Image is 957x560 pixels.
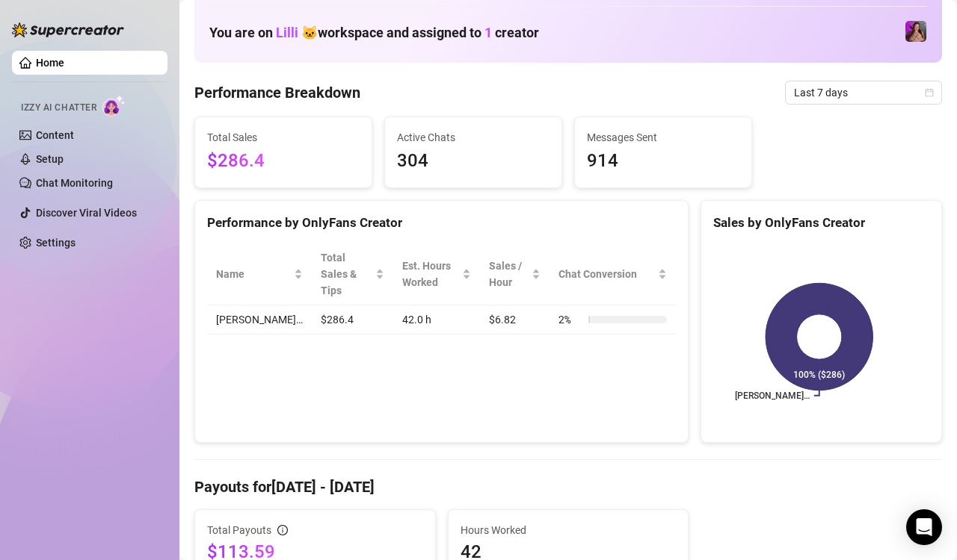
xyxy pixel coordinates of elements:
[12,22,124,37] img: logo-BBDzfeDw.svg
[216,266,291,282] span: Name
[735,391,810,401] text: [PERSON_NAME]…
[925,88,934,97] span: calendar
[587,129,739,146] span: Messages Sent
[489,258,529,290] span: Sales / Hour
[905,21,926,42] img: allison
[207,522,271,538] span: Total Payouts
[906,509,942,545] div: Open Intercom Messenger
[207,147,360,175] span: $286.4
[312,243,393,305] th: Total Sales & Tips
[209,25,539,41] h1: You are on workspace and assigned to creator
[397,129,550,146] span: Active Chats
[207,213,676,233] div: Performance by OnlyFans Creator
[36,129,74,141] a: Content
[21,101,96,115] span: Izzy AI Chatter
[461,522,677,538] span: Hours Worked
[397,147,550,175] span: 304
[794,81,933,104] span: Last 7 days
[194,476,942,497] h4: Payouts for [DATE] - [DATE]
[102,95,126,116] img: AI Chatter
[36,207,137,219] a: Discover Viral Videos
[484,25,492,40] span: 1
[402,258,459,290] div: Est. Hours Worked
[480,243,550,305] th: Sales / Hour
[480,305,550,335] td: $6.82
[207,243,312,305] th: Name
[36,57,64,69] a: Home
[321,249,372,299] span: Total Sales & Tips
[277,525,288,535] span: info-circle
[312,305,393,335] td: $286.4
[207,305,312,335] td: [PERSON_NAME]…
[194,82,360,103] h4: Performance Breakdown
[393,305,480,335] td: 42.0 h
[558,266,655,282] span: Chat Conversion
[550,243,676,305] th: Chat Conversion
[207,129,360,146] span: Total Sales
[558,311,582,328] span: 2 %
[36,153,64,165] a: Setup
[276,25,318,40] span: Lilli 🐱
[36,237,76,249] a: Settings
[713,213,929,233] div: Sales by OnlyFans Creator
[36,177,113,189] a: Chat Monitoring
[587,147,739,175] span: 914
